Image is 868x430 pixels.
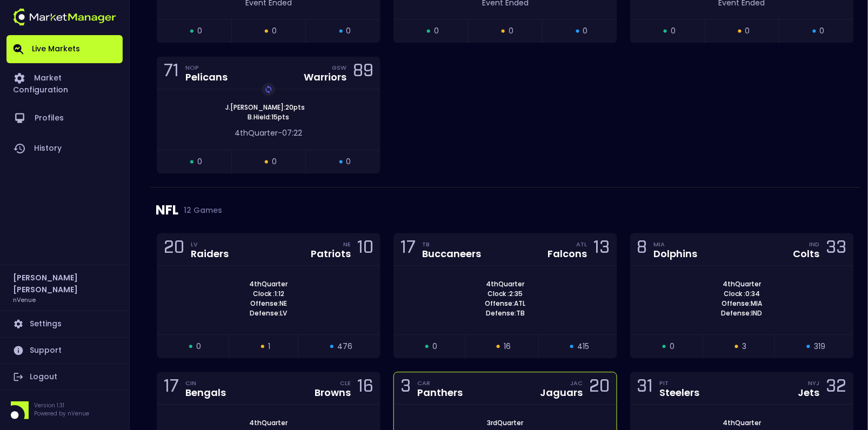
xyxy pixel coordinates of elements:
div: IND [810,240,820,249]
span: 0 [745,26,750,37]
div: Raiders [191,250,229,259]
div: Steelers [660,388,700,398]
span: Defense: IND [718,309,766,319]
a: Support [6,338,123,364]
h3: nVenue [13,295,36,304]
span: Offense: ATL [482,299,529,309]
a: History [6,133,123,164]
span: 0 [671,26,676,37]
a: Logout [6,364,123,390]
span: 415 [577,341,589,353]
div: GSW [332,64,346,72]
div: 20 [164,240,184,260]
div: 71 [164,63,179,83]
span: 0 [346,26,351,37]
div: PIT [660,379,700,388]
div: 89 [353,63,373,83]
span: 16 [504,341,511,353]
p: Version 1.31 [34,401,89,409]
p: Powered by nVenue [34,409,89,418]
span: Clock : 0:34 [720,290,763,299]
div: Buccaneers [422,250,481,259]
a: Profiles [6,103,123,133]
div: CAR [417,379,463,388]
div: Panthers [417,388,463,398]
span: - [278,128,282,139]
div: NFL [156,188,855,233]
div: CLE [340,379,351,388]
span: 4th Quarter [719,419,764,428]
div: TB [422,240,481,249]
span: 0 [434,26,439,37]
div: Falcons [548,250,587,259]
div: LV [191,240,229,249]
div: Version 1.31Powered by nVenue [6,401,123,419]
span: 4th Quarter [246,419,291,428]
div: 17 [400,240,416,260]
span: 0 [346,157,351,168]
span: 0 [197,157,202,168]
a: Live Markets [6,35,123,63]
span: 0 [583,26,588,37]
span: 1 [268,341,270,353]
div: 17 [164,379,179,399]
div: Jets [798,388,820,398]
span: 3 [742,341,746,353]
div: MIA [654,240,698,249]
span: 12 Games [178,206,222,215]
span: 0 [820,26,825,37]
div: 13 [594,240,610,260]
div: CIN [185,379,226,388]
span: J . [PERSON_NAME] : 20 pts [222,103,308,113]
span: B . Hield : 15 pts [244,113,292,123]
span: 4th Quarter [719,280,764,290]
span: 319 [814,341,825,353]
div: 31 [637,379,653,399]
div: ATL [577,240,587,249]
img: logo [13,9,116,25]
span: 4th Quarter [483,280,528,290]
div: 8 [637,240,647,260]
div: NYJ [809,379,820,388]
span: 0 [509,26,513,37]
span: 4th Quarter [246,280,291,290]
span: Defense: LV [246,309,290,319]
div: Colts [793,250,820,259]
div: JAC [571,379,583,388]
div: Warriors [304,73,346,83]
span: Clock : 2:35 [484,290,526,299]
span: 0 [432,341,437,353]
div: 20 [590,379,610,399]
span: 0 [196,341,201,353]
span: 07:22 [282,128,302,139]
div: NE [343,240,351,249]
div: Jaguars [540,388,583,398]
div: 3 [400,379,411,399]
span: 0 [272,157,277,168]
span: 476 [337,341,352,353]
span: Defense: TB [483,309,528,319]
div: Patriots [311,250,351,259]
span: Offense: MIA [718,299,765,309]
div: Bengals [185,388,226,398]
span: 0 [197,26,202,37]
span: 0 [272,26,277,37]
div: Browns [315,388,351,398]
span: 0 [670,341,675,353]
span: 3rd Quarter [484,419,526,428]
div: 10 [357,240,373,260]
div: Pelicans [185,73,228,83]
div: NOP [185,64,228,72]
div: 33 [826,240,847,260]
a: Settings [6,311,123,337]
h2: [PERSON_NAME] [PERSON_NAME] [13,272,116,295]
span: Offense: NE [247,299,290,309]
div: 16 [357,379,373,399]
div: 32 [826,379,847,399]
a: Market Configuration [6,63,123,103]
span: Clock : 1:12 [250,290,288,299]
div: Dolphins [654,250,698,259]
img: replayImg [264,85,273,94]
span: 4th Quarter [235,128,278,139]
